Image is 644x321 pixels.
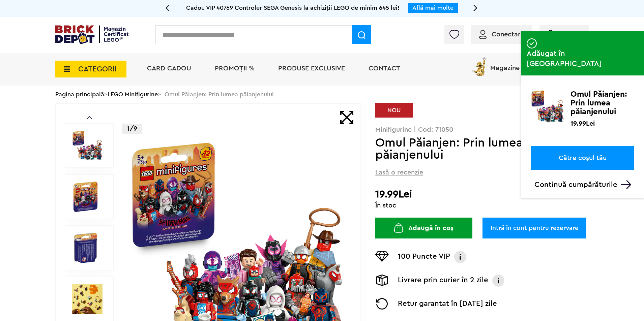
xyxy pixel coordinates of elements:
a: Contact [369,65,400,72]
img: Arrow%20-%20Down.svg [621,180,631,189]
img: Seturi Lego Omul Păianjen: Prin lumea păianjenului [72,284,103,314]
p: Livrare prin curier în 2 zile [398,275,488,287]
div: > > Omul Păianjen: Prin lumea păianjenului [55,86,589,103]
span: Lasă o recenzie [375,168,423,177]
span: Conectare [492,31,524,38]
h2: 19.99Lei [375,188,589,200]
span: Cadou VIP 40769 Controler SEGA Genesis la achiziții LEGO de minim 645 lei! [186,5,400,11]
span: CATEGORII [78,65,117,73]
img: Returnare [375,298,389,310]
img: addedtocart [527,38,537,49]
p: Retur garantat în [DATE] zile [398,298,497,310]
a: Află mai multe [412,5,453,11]
img: Livrare [375,275,389,286]
div: În stoc [375,202,589,209]
img: Info livrare prin curier [492,275,505,287]
img: Omul Păianjen: Prin lumea păianjenului [531,90,564,123]
p: 1/9 [122,124,142,134]
a: Către coșul tău [531,146,634,170]
span: Magazine Certificate LEGO® [490,56,578,71]
a: Conectare [479,31,524,38]
a: LEGO Minifigurine [108,91,158,97]
img: Puncte VIP [375,251,389,262]
a: PROMOȚII % [215,65,255,72]
a: Card Cadou [147,65,191,72]
img: Omul Păianjen: Prin lumea păianjenului LEGO 71050 [72,233,99,263]
a: Produse exclusive [278,65,345,72]
a: Intră în cont pentru rezervare [482,218,586,238]
p: Continuă cumpărăturile [534,180,634,189]
h1: Omul Păianjen: Prin lumea păianjenului [375,137,567,161]
a: Pagina principală [55,91,104,97]
p: Omul Păianjen: Prin lumea păianjenului [570,90,634,116]
img: addedtocart [521,84,527,90]
img: Info VIP [453,251,467,263]
button: Adaugă în coș [375,218,472,238]
a: Prev [87,116,92,119]
p: 19.99Lei [570,119,595,126]
img: Omul Păianjen: Prin lumea păianjenului [72,182,99,212]
p: Minifigurine | Cod: 71050 [375,126,589,133]
p: 100 Puncte VIP [398,251,450,263]
div: NOU [375,103,413,118]
span: Adăugat în [GEOGRAPHIC_DATA] [527,49,638,69]
img: Omul Păianjen: Prin lumea păianjenului [72,130,103,161]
